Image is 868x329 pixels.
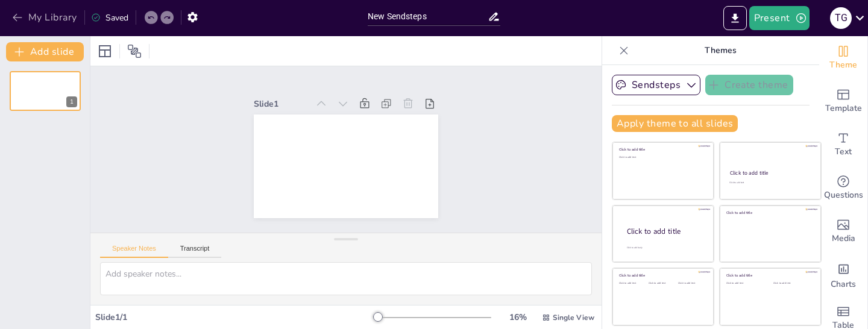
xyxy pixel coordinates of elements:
[91,12,128,23] div: Saved
[824,189,863,202] span: Questions
[730,169,810,177] div: Click to add title
[127,44,142,58] span: Position
[773,282,811,285] div: Click to add text
[726,210,813,215] div: Click to add title
[66,96,77,107] div: 1
[168,245,222,258] button: Transcript
[729,181,810,184] div: Click to add text
[9,8,82,27] button: My Library
[10,71,81,111] div: 1
[829,58,857,72] span: Theme
[726,273,813,278] div: Click to add title
[619,147,705,152] div: Click to add title
[345,45,377,99] div: Slide 1
[627,246,703,249] div: Click to add body
[368,8,488,25] input: Insert title
[819,210,867,253] div: Add images, graphics, shapes or video
[832,232,855,245] span: Media
[100,245,168,258] button: Speaker Notes
[95,42,115,61] div: Layout
[830,7,852,29] div: T G
[749,6,810,30] button: Present
[612,115,738,132] button: Apply theme to all slides
[726,282,764,285] div: Click to add text
[835,145,852,158] span: Text
[678,282,705,285] div: Click to add text
[634,36,807,65] p: Themes
[612,75,700,95] button: Sendsteps
[705,75,793,95] button: Create theme
[503,312,532,323] div: 16 %
[825,102,862,115] span: Template
[831,278,856,291] span: Charts
[95,312,376,323] div: Slide 1 / 1
[723,6,747,30] button: Export to PowerPoint
[627,226,704,236] div: Click to add title
[830,6,852,30] button: T G
[619,282,646,285] div: Click to add text
[6,42,84,61] button: Add slide
[553,313,594,322] span: Single View
[619,273,705,278] div: Click to add title
[819,123,867,166] div: Add text boxes
[649,282,676,285] div: Click to add text
[819,166,867,210] div: Get real-time input from your audience
[619,156,705,159] div: Click to add text
[819,253,867,296] div: Add charts and graphs
[819,80,867,123] div: Add ready made slides
[819,36,867,80] div: Change the overall theme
